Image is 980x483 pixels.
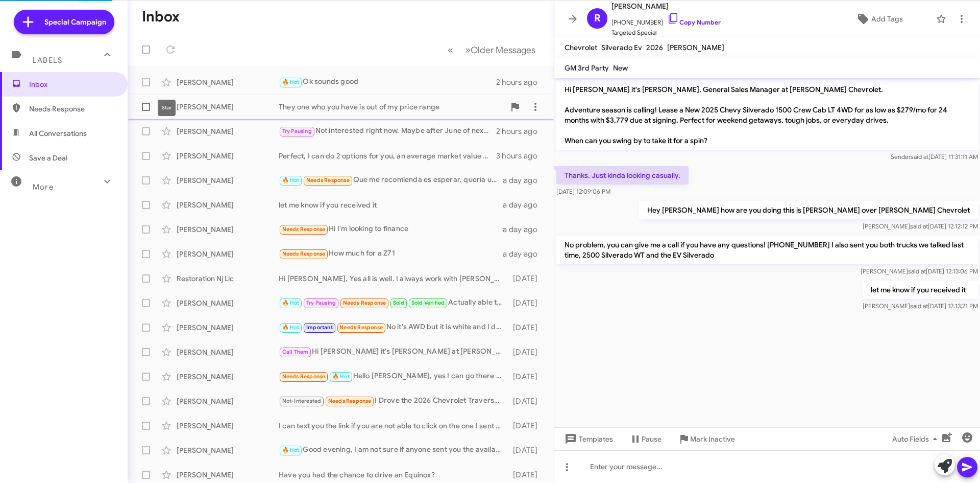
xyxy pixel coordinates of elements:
[613,63,628,73] span: New
[448,43,453,56] span: «
[177,200,279,210] div: [PERSON_NAME]
[29,104,116,114] span: Needs Response
[471,44,535,56] span: Older Messages
[33,182,54,192] span: More
[279,273,508,284] div: Hi [PERSON_NAME], Yes all is well. I always work with [PERSON_NAME] who does an incredible job ev...
[177,396,279,406] div: [PERSON_NAME]
[279,346,508,358] div: Hi [PERSON_NAME] it's [PERSON_NAME] at [PERSON_NAME] Chevrolet. Adventure season is calling! Leas...
[279,395,508,407] div: I Drove the 2026 Chevrolet Traverse High Country, Here Is My Honest Review - Autoblog [URL][DOMAI...
[667,43,724,52] span: [PERSON_NAME]
[177,445,279,455] div: [PERSON_NAME]
[279,151,496,161] div: Perfect, I can do 2 options for you, an average market value where I don't have to see the vehicl...
[863,302,978,310] span: [PERSON_NAME] [DATE] 12:13:21 PM
[279,297,508,309] div: Actually able to make it within the hour. Should be there before 2. Thanks
[282,373,326,380] span: Needs Response
[282,398,322,404] span: Not-Interested
[639,201,978,219] p: Hey [PERSON_NAME] how are you doing this is [PERSON_NAME] over [PERSON_NAME] Chevrolet
[611,28,721,38] span: Targeted Special
[158,100,176,116] div: Star
[282,300,300,306] span: 🔥 Hot
[863,222,978,230] span: [PERSON_NAME] [DATE] 12:12:12 PM
[496,126,546,136] div: 2 hours ago
[556,236,978,264] p: No problem, you can give me a call if you have any questions! [PHONE_NUMBER] I also sent you both...
[861,267,978,275] span: [PERSON_NAME] [DATE] 12:13:06 PM
[177,175,279,186] div: [PERSON_NAME]
[442,39,542,60] nav: Page navigation example
[343,300,386,306] span: Needs Response
[554,430,621,448] button: Templates
[177,372,279,382] div: [PERSON_NAME]
[908,267,926,275] span: said at
[14,10,114,34] a: Special Campaign
[282,250,326,257] span: Needs Response
[177,347,279,357] div: [PERSON_NAME]
[332,373,350,380] span: 🔥 Hot
[279,371,508,382] div: Hello [PERSON_NAME], yes I can go there [DATE]
[594,10,601,27] span: R
[279,223,503,235] div: Hi I'm looking to finance
[503,249,546,259] div: a day ago
[601,43,642,52] span: Silverado Ev
[279,470,508,480] div: Have you had the chance to drive an Equinox?
[177,224,279,235] div: [PERSON_NAME]
[508,273,546,284] div: [DATE]
[177,126,279,136] div: [PERSON_NAME]
[177,249,279,259] div: [PERSON_NAME]
[177,151,279,161] div: [PERSON_NAME]
[177,421,279,431] div: [PERSON_NAME]
[670,430,743,448] button: Mark Inactive
[44,17,106,27] span: Special Campaign
[282,177,300,183] span: 🔥 Hot
[690,430,735,448] span: Mark Inactive
[611,12,721,28] span: [PHONE_NUMBER]
[496,77,546,87] div: 2 hours ago
[442,39,459,60] button: Previous
[29,79,116,89] span: Inbox
[503,224,546,235] div: a day ago
[503,200,546,210] div: a day ago
[556,166,689,185] p: Thanks. Just kinda looking casually.
[279,76,496,88] div: Ok sounds good
[411,300,445,306] span: Sold Verified
[891,153,978,160] span: Sender [DATE] 11:31:11 AM
[142,9,180,25] h1: Inbox
[339,324,383,331] span: Needs Response
[910,222,928,230] span: said at
[884,430,949,448] button: Auto Fields
[282,128,312,134] span: Try Pausing
[508,298,546,308] div: [DATE]
[306,300,336,306] span: Try Pausing
[282,349,309,355] span: Call Them
[911,153,928,160] span: said at
[29,153,67,163] span: Save a Deal
[279,421,508,431] div: I can text you the link if you are not able to click on the one I sent you, this text is coming f...
[826,10,931,28] button: Add Tags
[508,421,546,431] div: [DATE]
[556,188,610,195] span: [DATE] 12:09:06 PM
[282,447,300,453] span: 🔥 Hot
[667,18,721,26] a: Copy Number
[306,177,350,183] span: Needs Response
[562,430,613,448] span: Templates
[508,323,546,333] div: [DATE]
[508,396,546,406] div: [DATE]
[33,56,62,65] span: Labels
[508,445,546,455] div: [DATE]
[279,125,496,137] div: Not interested right now. Maybe after June of next year
[328,398,372,404] span: Needs Response
[871,10,903,28] span: Add Tags
[282,324,300,331] span: 🔥 Hot
[177,298,279,308] div: [PERSON_NAME]
[282,226,326,233] span: Needs Response
[279,248,503,260] div: How much for a Z71
[279,174,503,186] div: Que me recomienda es esperar, quería una ustedes tienen motor 8 negra Silverado
[621,430,670,448] button: Pause
[892,430,941,448] span: Auto Fields
[503,175,546,186] div: a day ago
[508,470,546,480] div: [DATE]
[279,102,505,112] div: They one who you have is out of my price range
[282,79,300,85] span: 🔥 Hot
[863,281,978,299] p: let me know if you received it
[565,43,597,52] span: Chevrolet
[508,372,546,382] div: [DATE]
